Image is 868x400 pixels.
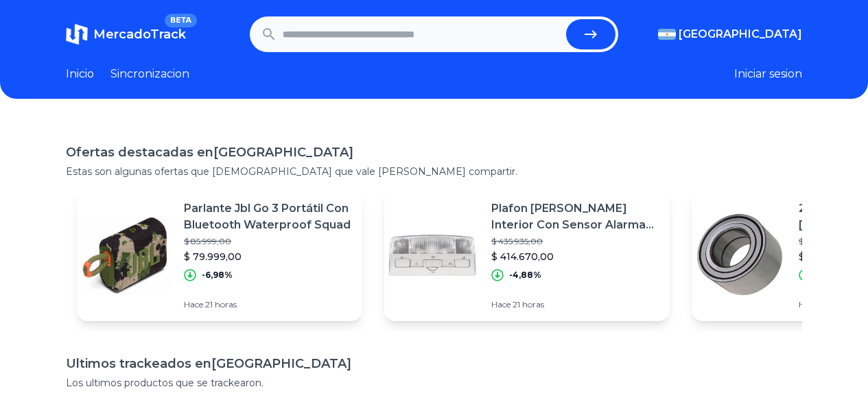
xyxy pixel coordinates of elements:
span: [GEOGRAPHIC_DATA] [679,26,802,43]
img: Argentina [658,29,676,40]
p: Los ultimos productos que se trackearon. [66,376,802,390]
h1: Ofertas destacadas en [GEOGRAPHIC_DATA] [66,143,802,162]
p: $ 85.999,00 [184,236,351,247]
p: Estas son algunas ofertas que [DEMOGRAPHIC_DATA] que vale [PERSON_NAME] compartir. [66,165,802,178]
p: Hace 21 horas [491,299,659,310]
p: Hace 21 horas [184,299,351,310]
a: Featured imageParlante Jbl Go 3 Portátil Con Bluetooth Waterproof Squad$ 85.999,00$ 79.999,00-6,9... [77,189,362,321]
p: -4,88% [509,270,541,281]
img: Featured image [384,207,480,303]
p: Parlante Jbl Go 3 Portátil Con Bluetooth Waterproof Squad [184,200,351,233]
p: $ 79.999,00 [184,250,351,263]
button: [GEOGRAPHIC_DATA] [658,26,802,43]
h1: Ultimos trackeados en [GEOGRAPHIC_DATA] [66,354,802,373]
p: $ 435.935,00 [491,236,659,247]
p: -6,98% [202,270,233,281]
a: MercadoTrackBETA [66,23,186,45]
img: MercadoTrack [66,23,88,45]
p: Plafon [PERSON_NAME] Interior Con Sensor Alarma [PERSON_NAME] [491,200,659,233]
img: Featured image [77,207,173,303]
span: MercadoTrack [93,27,186,42]
span: BETA [165,14,197,27]
p: $ 414.670,00 [491,250,659,263]
img: Featured image [692,207,788,303]
a: Inicio [66,66,94,82]
button: Iniciar sesion [734,66,802,82]
a: Sincronizacion [110,66,189,82]
a: Featured imagePlafon [PERSON_NAME] Interior Con Sensor Alarma [PERSON_NAME]$ 435.935,00$ 414.670,... [384,189,670,321]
